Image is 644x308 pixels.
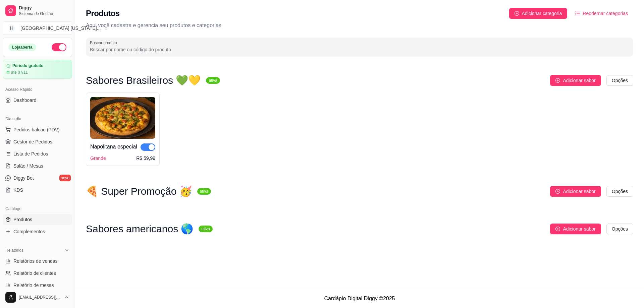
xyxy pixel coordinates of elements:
[90,155,106,162] div: Grande
[3,161,72,171] a: Salão / Mesas
[206,77,220,84] sup: ativa
[3,173,72,183] a: Diggy Botnovo
[13,175,34,181] span: Diggy Bot
[575,11,580,16] span: ordered-list
[86,225,193,233] h3: Sabores americanos 🌎
[550,186,601,197] button: Adicionar sabor
[197,188,211,195] sup: ativa
[612,77,628,84] span: Opções
[3,21,72,35] button: Select a team
[86,21,633,29] p: Aqui você cadastra e gerencia seu produtos e categorias
[20,25,101,32] div: [GEOGRAPHIC_DATA] [US_STATE] ...
[563,188,595,195] span: Adicionar sabor
[13,258,58,264] span: Relatórios de vendas
[13,150,48,157] span: Lista de Pedidos
[13,216,32,223] span: Produtos
[3,114,72,124] div: Dia a dia
[3,148,72,159] a: Lista de Pedidos
[3,214,72,225] a: Produtos
[52,43,66,51] button: Alterar Status
[3,280,72,291] a: Relatório de mesas
[555,189,560,194] span: plus-circle
[75,289,644,308] footer: Cardápio Digital Diggy © 2025
[199,226,212,232] sup: ativa
[19,11,69,16] span: Sistema de Gestão
[606,224,633,234] button: Opções
[90,46,629,53] input: Buscar produto
[563,77,595,84] span: Adicionar sabor
[3,124,72,135] button: Pedidos balcão (PDV)
[13,138,52,145] span: Gestor de Pedidos
[13,126,60,133] span: Pedidos balcão (PDV)
[13,163,43,169] span: Salão / Mesas
[8,25,15,32] span: H
[13,282,54,289] span: Relatório de mesas
[13,270,56,276] span: Relatório de clientes
[550,75,601,86] button: Adicionar sabor
[583,10,628,17] span: Reodernar categorias
[563,225,595,233] span: Adicionar sabor
[509,8,568,19] button: Adicionar categoria
[12,63,44,68] article: Período gratuito
[3,3,72,19] a: DiggySistema de Gestão
[3,185,72,195] a: KDS
[3,268,72,279] a: Relatório de clientes
[3,256,72,266] a: Relatórios de vendas
[13,97,37,104] span: Dashboard
[13,228,45,235] span: Complementos
[3,136,72,147] a: Gestor de Pedidos
[136,155,155,162] div: R$ 59,99
[8,44,36,51] div: Loja aberta
[555,227,560,231] span: plus-circle
[550,224,601,234] button: Adicionar sabor
[90,40,119,46] label: Buscar produto
[555,78,560,83] span: plus-circle
[86,76,201,84] h3: Sabores Brasileiros 💚💛
[19,295,61,300] span: [EMAIL_ADDRESS][DOMAIN_NAME]
[3,203,72,214] div: Catálogo
[86,8,120,19] h2: Produtos
[3,95,72,106] a: Dashboard
[5,248,23,253] span: Relatórios
[515,11,519,16] span: plus-circle
[606,75,633,86] button: Opções
[13,187,23,193] span: KDS
[90,97,155,139] img: product-image
[3,289,72,305] button: [EMAIL_ADDRESS][DOMAIN_NAME]
[612,225,628,233] span: Opções
[90,143,137,151] div: Napolitana especial
[3,60,72,79] a: Período gratuitoaté 07/11
[522,10,562,17] span: Adicionar categoria
[86,187,192,195] h3: 🍕 Super Promoção 🥳
[19,5,69,11] span: Diggy
[612,188,628,195] span: Opções
[3,226,72,237] a: Complementos
[3,84,72,95] div: Acesso Rápido
[606,186,633,197] button: Opções
[570,8,633,19] button: Reodernar categorias
[11,70,28,75] article: até 07/11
